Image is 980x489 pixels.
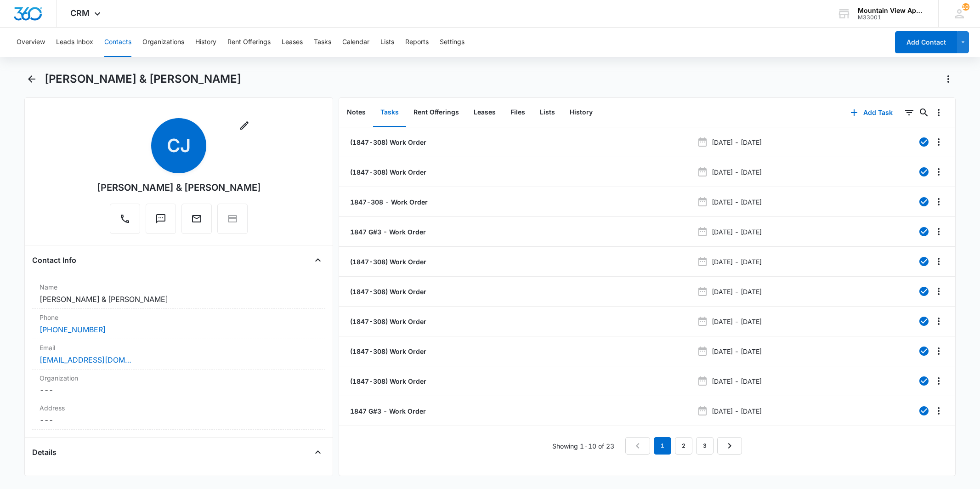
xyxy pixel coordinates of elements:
[625,437,742,455] nav: Pagination
[97,181,261,194] div: [PERSON_NAME] & [PERSON_NAME]
[931,254,946,269] button: Overflow Menu
[17,28,45,57] button: Overview
[32,399,325,430] div: Address---
[40,373,317,383] label: Organization
[717,437,742,455] a: Next Page
[532,98,562,127] button: Lists
[931,194,946,209] button: Overflow Menu
[373,98,406,127] button: Tasks
[931,404,946,418] button: Overflow Menu
[348,347,426,356] a: (1847-308) Work Order
[552,441,614,451] p: Showing 1-10 of 23
[40,324,106,335] a: [PHONE_NUMBER]
[110,204,140,234] button: Call
[348,406,426,416] a: 1847 G#3 - Work Order
[931,135,946,149] button: Overflow Menu
[931,105,946,120] button: Overflow Menu
[654,437,671,455] em: 1
[917,105,931,120] button: Search...
[146,218,176,226] a: Text
[406,98,466,127] button: Rent Offerings
[931,344,946,358] button: Overflow Menu
[32,447,57,458] h4: Details
[841,102,902,124] button: Add Task
[32,370,325,399] div: Organization---
[962,3,969,11] span: 107
[342,28,369,57] button: Calendar
[466,98,503,127] button: Leases
[40,385,317,396] dd: ---
[712,137,762,147] p: [DATE] - [DATE]
[142,28,184,57] button: Organizations
[440,28,465,57] button: Settings
[348,317,426,326] a: (1847-308) Work Order
[104,28,131,57] button: Contacts
[348,227,426,237] a: 1847 G#3 - Work Order
[931,314,946,329] button: Overflow Menu
[311,253,325,267] button: Close
[348,376,426,386] a: (1847-308) Work Order
[70,8,90,18] span: CRM
[380,28,394,57] button: Lists
[348,167,426,177] a: (1847-308) Work Order
[675,437,692,455] a: Page 2
[503,98,532,127] button: Files
[712,317,762,326] p: [DATE] - [DATE]
[24,72,39,86] button: Back
[696,437,714,455] a: Page 3
[712,167,762,177] p: [DATE] - [DATE]
[962,3,969,11] div: notifications count
[151,118,206,173] span: CJ
[712,376,762,386] p: [DATE] - [DATE]
[195,28,216,57] button: History
[902,105,917,120] button: Filters
[40,343,317,353] label: Email
[931,284,946,299] button: Overflow Menu
[562,98,600,127] button: History
[32,279,325,309] div: Name[PERSON_NAME] & [PERSON_NAME]
[32,309,325,339] div: Phone[PHONE_NUMBER]
[405,28,429,57] button: Reports
[858,14,925,21] div: account id
[712,406,762,416] p: [DATE] - [DATE]
[40,294,317,305] dd: [PERSON_NAME] & [PERSON_NAME]
[56,28,93,57] button: Leads Inbox
[931,224,946,239] button: Overflow Menu
[45,72,241,86] h1: [PERSON_NAME] & [PERSON_NAME]
[282,28,303,57] button: Leases
[110,218,140,226] a: Call
[40,415,317,426] dd: ---
[32,255,76,266] h4: Contact Info
[858,7,925,14] div: account name
[40,403,317,413] label: Address
[32,339,325,370] div: Email[EMAIL_ADDRESS][DOMAIN_NAME]
[227,28,271,57] button: Rent Offerings
[146,204,176,234] button: Text
[348,137,426,147] a: (1847-308) Work Order
[181,204,212,234] button: Email
[941,72,956,86] button: Actions
[311,445,325,460] button: Close
[348,197,428,207] a: 1847-308 - Work Order
[340,98,373,127] button: Notes
[40,282,317,292] label: Name
[40,313,317,322] label: Phone
[314,28,331,57] button: Tasks
[40,474,317,484] label: Source
[181,218,212,226] a: Email
[348,287,426,296] p: (1847-308) Work Order
[895,31,957,53] button: Add Contact
[931,165,946,179] button: Overflow Menu
[712,287,762,296] p: [DATE] - [DATE]
[712,257,762,267] p: [DATE] - [DATE]
[348,257,426,267] a: (1847-308) Work Order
